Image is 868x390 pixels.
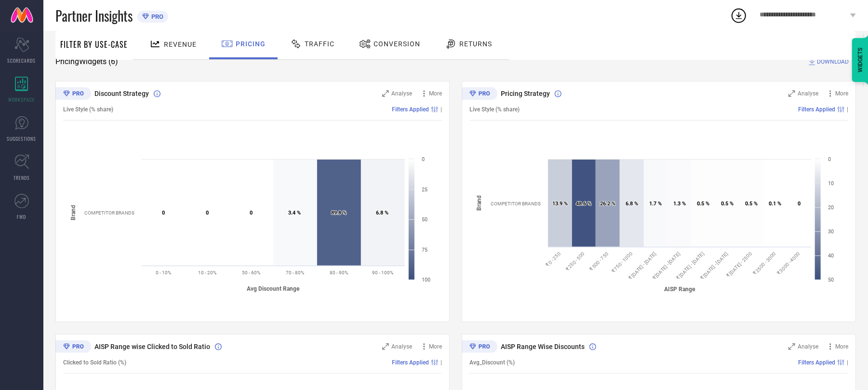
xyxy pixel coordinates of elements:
[462,340,497,355] div: Premium
[164,40,197,48] span: Revenue
[17,213,27,220] span: FWD
[588,251,610,272] text: ₹ 500 - 750
[374,40,420,48] span: Conversion
[391,90,412,97] span: Analyse
[847,359,848,366] span: |
[55,87,91,102] div: Premium
[441,359,442,366] span: |
[788,90,795,97] svg: Zoom
[149,13,163,20] span: PRO
[7,135,37,142] span: SUGGESTIONS
[469,106,520,113] span: Live Style (% share)
[199,270,217,275] text: 10 - 20%
[162,210,165,216] text: 0
[55,6,133,26] span: Partner Insights
[730,7,748,24] div: Open download list
[429,90,442,97] span: More
[70,205,77,220] tspan: Brand
[8,57,36,64] span: SCORECARDS
[798,201,801,207] text: 0
[422,216,427,223] text: 50
[156,270,172,275] text: 0 - 10%
[745,201,758,207] text: 0.5 %
[798,343,818,350] span: Analyse
[817,57,849,67] span: DOWNLOAD
[94,343,210,350] span: AISP Range wise Clicked to Sold Ratio
[331,210,347,216] text: 89.8 %
[63,359,126,366] span: Clicked to Sold Ratio (%)
[649,201,662,207] text: 1.7 %
[798,106,835,113] span: Filters Applied
[422,277,430,283] text: 100
[501,343,585,350] span: AISP Range Wise Discounts
[9,96,35,103] span: WORKSPACE
[721,201,734,207] text: 0.5 %
[769,201,781,207] text: 0.1 %
[55,340,91,355] div: Premium
[94,90,149,97] span: Discount Strategy
[798,90,818,97] span: Analyse
[545,251,561,268] text: ₹ 0 - 250
[752,251,777,276] text: ₹ 2500 - 3000
[828,229,834,235] text: 30
[236,40,266,48] span: Pricing
[610,251,633,274] text: ₹ 750 - 1000
[206,210,209,216] text: 0
[429,343,442,350] span: More
[828,204,834,211] text: 20
[13,174,30,181] span: TRENDS
[828,156,831,162] text: 0
[247,285,300,292] tspan: Avg Discount Range
[250,210,253,216] text: 0
[462,87,497,102] div: Premium
[600,201,615,207] text: 26.2 %
[628,251,657,281] text: ₹ [DATE] - [DATE]
[242,270,261,275] text: 50 - 60%
[699,251,729,281] text: ₹ [DATE] - [DATE]
[697,201,709,207] text: 0.5 %
[835,90,848,97] span: More
[828,180,834,187] text: 10
[373,270,394,275] text: 90 - 100%
[391,343,412,350] span: Analyse
[330,270,348,275] text: 80 - 90%
[673,201,686,207] text: 1.3 %
[552,201,568,207] text: 13.9 %
[469,359,515,366] span: Avg_Discount (%)
[675,251,705,281] text: ₹ [DATE] - [DATE]
[286,270,305,275] text: 70 - 80%
[60,39,128,50] span: Filter By Use-Case
[441,106,442,113] span: |
[392,359,429,366] span: Filters Applied
[382,90,389,97] svg: Zoom
[798,359,835,366] span: Filters Applied
[376,210,388,216] text: 6.8 %
[725,251,753,278] text: ₹ [DATE] - 2500
[564,251,586,272] text: ₹ 250 - 500
[476,195,483,211] tspan: Brand
[63,106,113,113] span: Live Style (% share)
[459,40,492,48] span: Returns
[84,210,134,215] text: COMPETITOR BRANDS
[305,40,334,48] span: Traffic
[422,187,427,193] text: 25
[422,247,427,253] text: 75
[626,201,638,207] text: 6.8 %
[55,57,118,67] span: Pricing Widgets ( 6 )
[422,156,425,162] text: 0
[382,343,389,350] svg: Zoom
[835,343,848,350] span: More
[652,251,681,281] text: ₹ [DATE] - [DATE]
[491,201,541,206] text: COMPETITOR BRANDS
[501,90,550,97] span: Pricing Strategy
[664,285,695,292] tspan: AISP Range
[288,210,301,216] text: 3.4 %
[776,251,801,276] text: ₹ 3000 - 4000
[828,277,834,283] text: 50
[392,106,429,113] span: Filters Applied
[576,201,591,207] text: 48.6 %
[828,253,834,259] text: 40
[788,343,795,350] svg: Zoom
[847,106,848,113] span: |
